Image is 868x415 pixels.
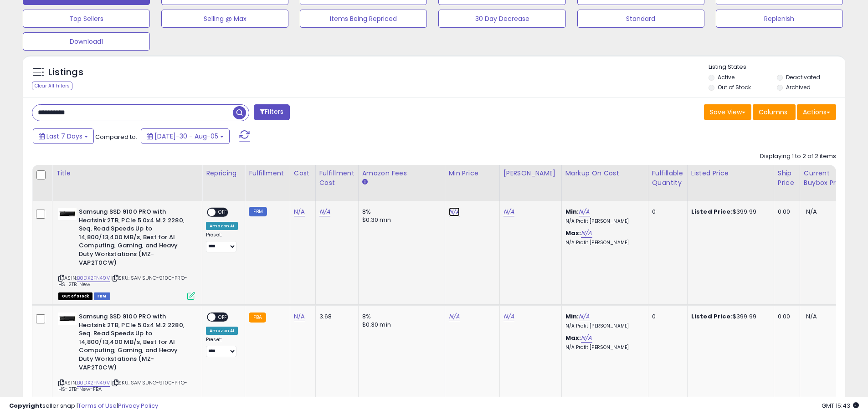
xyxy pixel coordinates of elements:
a: N/A [449,312,460,321]
b: Listed Price: [691,312,733,321]
div: Current Buybox Price [804,169,851,188]
a: N/A [449,207,460,216]
div: Title [56,169,198,178]
label: Deactivated [786,73,820,81]
span: | SKU: SAMSUNG-9100-PRO-HS-2TB-New-FBA [58,379,187,393]
b: Listed Price: [691,207,733,216]
a: B0DX2FN49V [77,274,110,282]
button: Actions [797,104,836,120]
div: $0.30 min [362,216,438,224]
button: Replenish [716,10,843,28]
b: Max: [565,333,581,342]
div: 8% [362,313,438,321]
span: OFF [216,209,230,216]
button: Filters [254,104,289,120]
span: | SKU: SAMSUNG-9100-PRO-HS-2TB-New [58,274,187,288]
b: Min: [565,312,579,321]
button: Download1 [23,32,150,51]
label: Archived [786,83,811,91]
p: N/A Profit [PERSON_NAME] [565,218,641,225]
span: FBM [94,292,110,300]
a: N/A [294,207,305,216]
div: Cost [294,169,312,178]
div: 8% [362,208,438,216]
small: FBA [249,313,266,323]
a: N/A [319,207,330,216]
div: 3.68 [319,313,351,321]
label: Active [718,73,734,81]
button: Items Being Repriced [300,10,427,28]
th: The percentage added to the cost of goods (COGS) that forms the calculator for Min & Max prices. [561,165,648,201]
img: 31CdT4oLpCL._SL40_.jpg [58,313,77,325]
p: Listing States: [709,63,845,72]
button: Columns [753,104,796,120]
button: Standard [577,10,704,28]
b: Samsung SSD 9100 PRO with Heatsink 2TB, PCIe 5.0x4 M.2 2280, Seq. Read Speeds Up to 14,800/13,400... [79,208,190,269]
a: N/A [294,312,305,321]
span: Compared to: [95,133,137,141]
small: FBM [249,207,267,216]
span: 2025-08-14 15:43 GMT [822,401,859,410]
b: Min: [565,207,579,216]
div: Displaying 1 to 2 of 2 items [760,152,836,161]
span: OFF [216,313,230,321]
img: 31CdT4oLpCL._SL40_.jpg [58,208,77,220]
button: Top Sellers [23,10,150,28]
div: seller snap | | [9,402,158,410]
a: B0DX2FN49V [77,379,110,387]
div: 0 [652,313,680,321]
div: 0.00 [778,313,793,321]
div: ASIN: [58,208,195,299]
a: N/A [503,312,514,321]
div: Amazon Fees [362,169,441,178]
div: Clear All Filters [32,82,72,90]
div: 0.00 [778,208,793,216]
div: Fulfillment Cost [319,169,354,188]
div: $399.99 [691,313,767,321]
div: [PERSON_NAME] [503,169,558,178]
button: Save View [704,104,751,120]
span: N/A [806,207,817,216]
div: Preset: [206,232,238,252]
span: [DATE]-30 - Aug-05 [154,132,218,141]
div: Ship Price [778,169,796,188]
div: Amazon AI [206,222,238,230]
button: Selling @ Max [161,10,288,28]
a: N/A [503,207,514,216]
button: Last 7 Days [33,128,94,144]
div: 0 [652,208,680,216]
div: Markup on Cost [565,169,644,178]
small: Amazon Fees. [362,178,368,186]
button: [DATE]-30 - Aug-05 [141,128,230,144]
a: Terms of Use [78,401,117,410]
span: All listings that are currently out of stock and unavailable for purchase on Amazon [58,292,92,300]
p: N/A Profit [PERSON_NAME] [565,240,641,246]
div: Listed Price [691,169,770,178]
div: $399.99 [691,208,767,216]
a: N/A [579,207,590,216]
a: N/A [579,312,590,321]
span: Columns [759,108,787,117]
div: $0.30 min [362,321,438,329]
a: N/A [581,229,592,238]
div: Fulfillable Quantity [652,169,683,188]
a: N/A [581,333,592,343]
h5: Listings [48,66,83,79]
p: N/A Profit [PERSON_NAME] [565,344,641,351]
b: Max: [565,229,581,237]
div: Preset: [206,337,238,357]
b: Samsung SSD 9100 PRO with Heatsink 2TB, PCIe 5.0x4 M.2 2280, Seq. Read Speeds Up to 14,800/13,400... [79,313,190,374]
span: N/A [806,312,817,321]
div: Repricing [206,169,241,178]
span: Last 7 Days [46,132,82,141]
label: Out of Stock [718,83,751,91]
strong: Copyright [9,401,42,410]
button: 30 Day Decrease [438,10,565,28]
p: N/A Profit [PERSON_NAME] [565,323,641,329]
div: Fulfillment [249,169,286,178]
div: Amazon AI [206,327,238,335]
div: Min Price [449,169,496,178]
a: Privacy Policy [118,401,158,410]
